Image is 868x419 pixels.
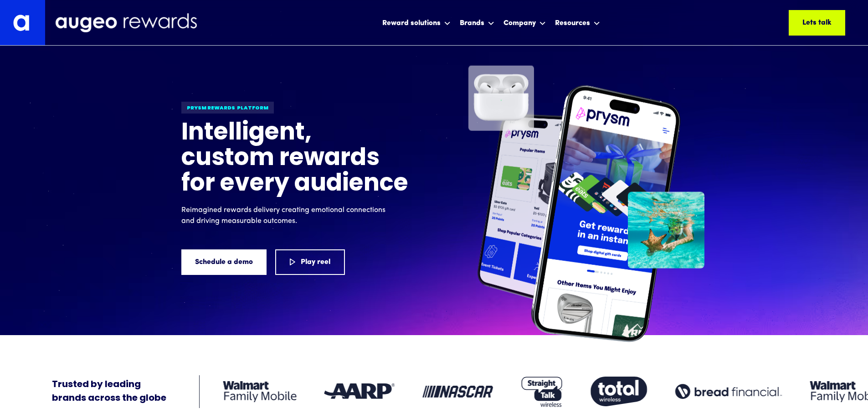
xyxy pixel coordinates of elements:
[789,10,845,36] a: Lets talk
[553,10,602,35] div: Resources
[501,10,548,35] div: Company
[457,10,497,35] div: Brands
[460,18,484,29] div: Brands
[223,381,297,402] img: Client logo: Walmart Family Mobile
[503,18,536,29] div: Company
[181,102,274,114] div: Prysm Rewards platform
[52,378,166,405] div: Trusted by leading brands across the globe
[181,249,267,275] a: Schedule a demo
[275,249,345,275] a: Play reel
[555,18,590,29] div: Resources
[181,121,409,197] h1: Intelligent, custom rewards for every audience
[382,18,441,29] div: Reward solutions
[181,205,391,227] p: Reimagined rewards delivery creating emotional connections and driving measurable outcomes.
[380,10,453,35] div: Reward solutions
